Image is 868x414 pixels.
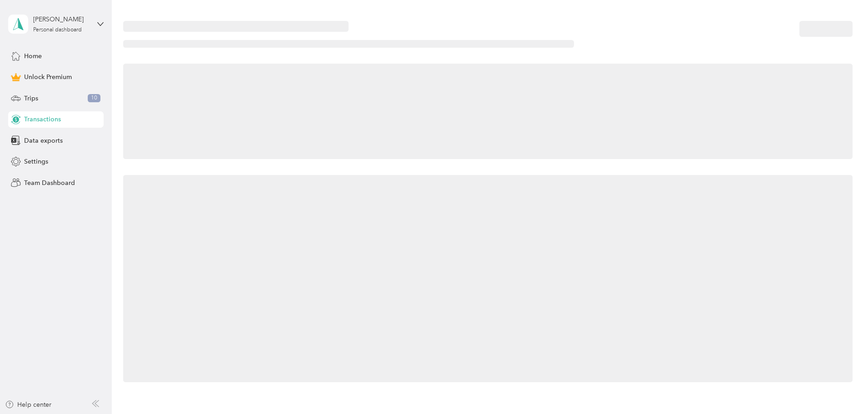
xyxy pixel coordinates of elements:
[33,15,90,24] div: [PERSON_NAME]
[24,51,42,61] span: Home
[88,94,100,102] span: 10
[33,27,82,33] div: Personal dashboard
[24,115,61,124] span: Transactions
[24,94,38,103] span: Trips
[24,157,48,166] span: Settings
[24,178,75,188] span: Team Dashboard
[817,363,868,414] iframe: Everlance-gr Chat Button Frame
[5,400,51,409] button: Help center
[24,136,63,145] span: Data exports
[24,72,72,82] span: Unlock Premium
